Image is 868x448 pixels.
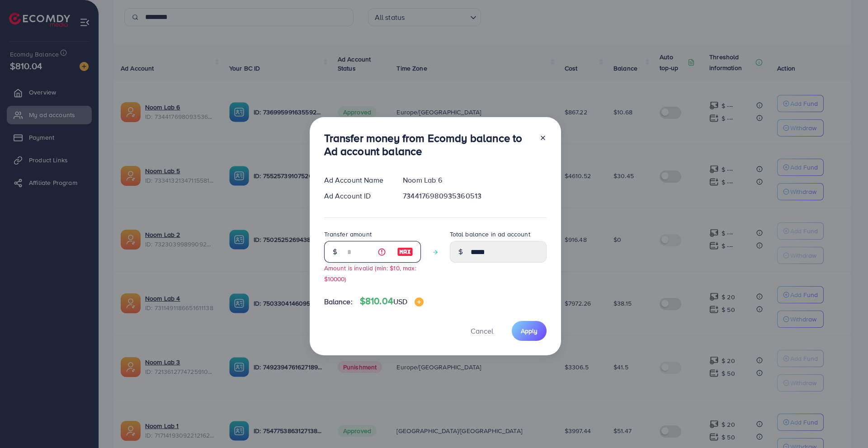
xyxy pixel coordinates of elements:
[450,230,530,239] label: Total balance in ad account
[393,297,407,307] span: USD
[324,132,532,158] h3: Transfer money from Ecomdy balance to Ad account balance
[459,321,505,340] button: Cancel
[317,175,396,185] div: Ad Account Name
[324,230,372,239] label: Transfer amount
[324,297,353,307] span: Balance:
[521,326,538,335] span: Apply
[512,321,547,340] button: Apply
[396,175,553,185] div: Noom Lab 6
[397,246,413,257] img: image
[830,407,861,441] iframe: Chat
[415,297,424,307] img: image
[396,191,553,201] div: 7344176980935360513
[360,296,424,307] h4: $810.04
[471,326,493,336] span: Cancel
[324,264,416,283] small: Amount is invalid (min: $10, max: $10000)
[317,191,396,201] div: Ad Account ID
